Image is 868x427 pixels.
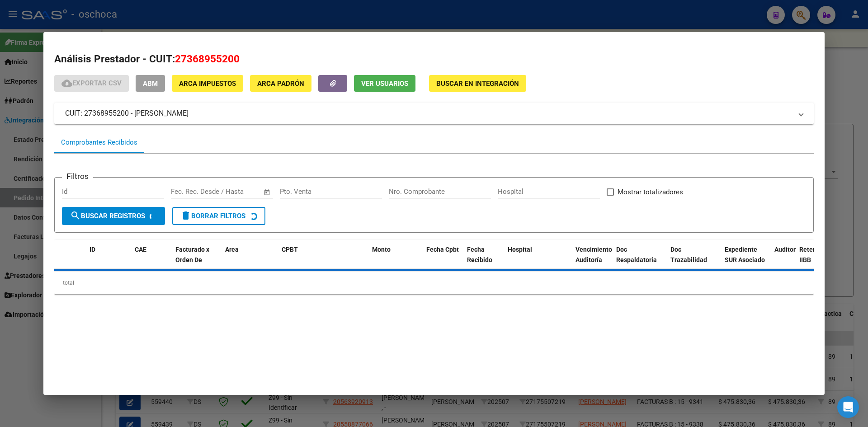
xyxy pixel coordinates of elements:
mat-expansion-panel-header: CUIT: 27368955200 - [PERSON_NAME] [54,103,814,124]
span: Borrar Filtros [180,212,245,220]
datatable-header-cell: CPBT [278,240,368,280]
span: Expediente SUR Asociado [725,246,765,263]
span: Area [225,246,239,253]
span: ARCA Impuestos [179,80,236,88]
div: Open Intercom Messenger [837,396,859,418]
span: Fecha Recibido [467,246,492,263]
datatable-header-cell: Facturado x Orden De [172,240,222,280]
mat-icon: delete [180,210,191,221]
mat-panel-title: CUIT: 27368955200 - [PERSON_NAME] [65,108,792,119]
button: ARCA Impuestos [172,75,243,92]
datatable-header-cell: Hospital [504,240,572,280]
span: Facturado x Orden De [175,246,209,263]
span: Vencimiento Auditoría [576,246,612,263]
span: CAE [135,246,146,253]
mat-icon: cloud_download [61,78,72,89]
datatable-header-cell: Area [222,240,278,280]
datatable-header-cell: ID [86,240,131,280]
span: ID [90,246,95,253]
datatable-header-cell: CAE [131,240,172,280]
datatable-header-cell: Fecha Cpbt [423,240,463,280]
datatable-header-cell: Expediente SUR Asociado [721,240,771,280]
datatable-header-cell: Doc Respaldatoria [613,240,667,280]
datatable-header-cell: Auditoria [771,240,796,280]
button: Borrar Filtros [172,207,265,225]
span: Doc Trazabilidad [670,246,707,263]
button: Open calendar [262,187,273,197]
datatable-header-cell: Fecha Recibido [463,240,504,280]
button: Buscar en Integración [429,75,526,92]
datatable-header-cell: Doc Trazabilidad [667,240,721,280]
input: Fecha fin [216,188,259,196]
datatable-header-cell: Vencimiento Auditoría [572,240,613,280]
span: 27368955200 [175,53,240,65]
span: Buscar en Integración [436,80,519,88]
button: ABM [136,75,165,92]
span: CPBT [282,246,298,253]
span: Monto [372,246,391,253]
span: Doc Respaldatoria [616,246,657,263]
span: Fecha Cpbt [426,246,459,253]
span: Ver Usuarios [361,80,408,88]
datatable-header-cell: Monto [368,240,423,280]
span: Hospital [508,246,532,253]
button: ARCA Padrón [250,75,311,92]
button: Buscar Registros [62,207,165,225]
button: Ver Usuarios [354,75,415,92]
span: Auditoria [774,246,801,253]
span: ABM [143,80,158,88]
span: Exportar CSV [61,79,122,87]
div: Comprobantes Recibidos [61,137,137,148]
button: Exportar CSV [54,75,129,92]
datatable-header-cell: Retencion IIBB [796,240,832,280]
h2: Análisis Prestador - CUIT: [54,52,814,67]
input: Fecha inicio [171,188,208,196]
mat-icon: search [70,210,81,221]
h3: Filtros [62,170,93,182]
span: Buscar Registros [70,212,145,220]
div: total [54,272,814,294]
span: Retencion IIBB [799,246,829,263]
span: ARCA Padrón [257,80,304,88]
span: Mostrar totalizadores [618,187,683,197]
